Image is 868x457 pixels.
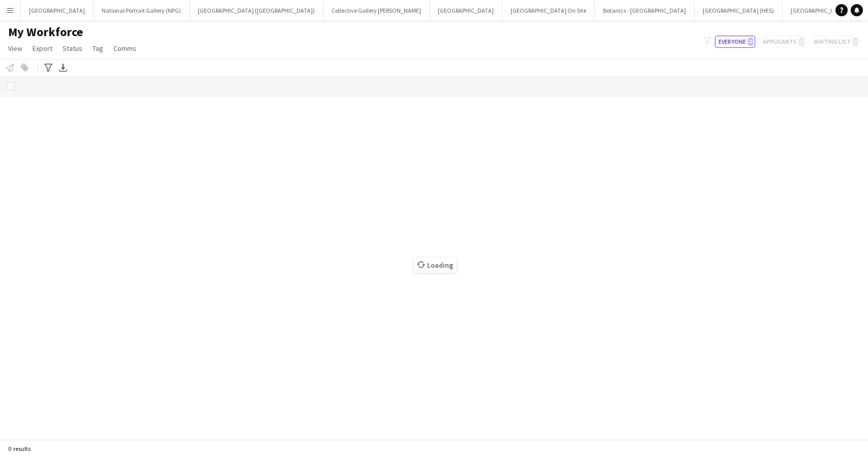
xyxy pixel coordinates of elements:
button: [GEOGRAPHIC_DATA] [430,1,502,20]
span: 0 [748,38,753,46]
app-action-btn: Export XLSX [57,62,69,74]
a: Status [58,42,86,55]
span: My Workforce [8,24,83,40]
button: Everyone0 [715,36,755,48]
span: Loading [414,258,456,273]
span: Tag [93,44,103,53]
button: [GEOGRAPHIC_DATA] [21,1,94,20]
a: Tag [88,42,107,55]
span: Export [33,44,52,53]
span: View [8,44,22,53]
a: Export [28,42,56,55]
button: [GEOGRAPHIC_DATA] On Site [502,1,595,20]
app-action-btn: Advanced filters [42,62,54,74]
span: Comms [113,44,136,53]
button: National Portrait Gallery (NPG) [94,1,190,20]
a: Comms [109,42,140,55]
button: [GEOGRAPHIC_DATA] (HES) [695,1,783,20]
button: [GEOGRAPHIC_DATA] ([GEOGRAPHIC_DATA]) [190,1,323,20]
button: Collective Gallery [PERSON_NAME] [323,1,430,20]
span: Status [63,44,82,53]
a: View [4,42,26,55]
button: Botanics - [GEOGRAPHIC_DATA] [595,1,695,20]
